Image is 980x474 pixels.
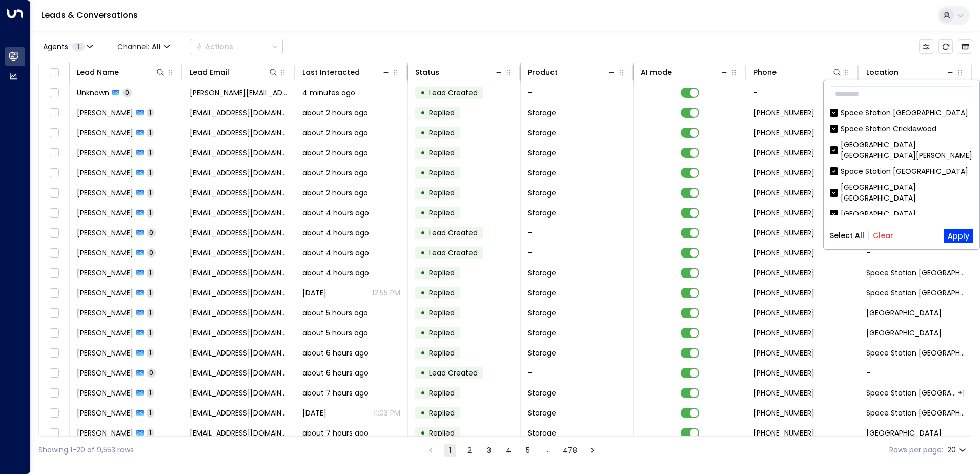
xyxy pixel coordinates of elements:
[859,363,972,383] td: -
[147,108,154,117] span: 1
[147,428,154,437] span: 1
[48,287,60,300] span: Toggle select row
[528,188,556,198] span: Storage
[48,147,60,160] span: Toggle select row
[77,428,133,438] span: Manav Aggarwal
[873,231,893,240] button: Clear
[753,228,814,238] span: +447552411963
[753,308,814,318] span: +447481467207
[77,408,133,418] span: Haddy Krubally
[77,108,133,118] span: Maite Mcdowell
[38,445,134,456] div: Showing 1-20 of 9,553 rows
[190,328,288,338] span: omarnawaz12345678@gmail.com
[190,268,288,278] span: dio62@hotmail.com
[48,67,60,80] span: Toggle select all
[528,66,617,78] div: Product
[463,444,476,457] button: Go to page 2
[866,348,965,358] span: Space Station Solihull
[429,128,455,138] span: Replied
[528,128,556,138] span: Storage
[641,66,729,78] div: AI mode
[429,348,455,358] span: Replied
[944,229,973,243] button: Apply
[190,288,288,298] span: dio62@hotmail.com
[302,66,391,78] div: Last Interacted
[302,88,355,98] span: 4 minutes ago
[48,267,60,280] span: Toggle select row
[420,164,425,182] div: •
[190,66,278,78] div: Lead Email
[48,247,60,260] span: Toggle select row
[41,9,138,21] a: Leads & Conversations
[528,168,556,178] span: Storage
[424,444,599,457] nav: pagination navigation
[302,428,369,438] span: about 7 hours ago
[841,166,968,177] div: Space Station [GEOGRAPHIC_DATA]
[841,124,936,134] div: Space Station Cricklewood
[48,127,60,140] span: Toggle select row
[528,268,556,278] span: Storage
[429,288,455,298] span: Replied
[528,308,556,318] span: Storage
[195,42,233,51] div: Actions
[113,39,174,54] button: Channel:All
[841,108,968,118] div: Space Station [GEOGRAPHIC_DATA]
[541,444,554,457] div: …
[420,244,425,262] div: •
[420,344,425,362] div: •
[420,144,425,162] div: •
[429,308,455,318] span: Replied
[302,128,368,138] span: about 2 hours ago
[191,39,283,54] button: Actions
[302,268,369,278] span: about 4 hours ago
[528,388,556,398] span: Storage
[48,187,60,200] span: Toggle select row
[190,148,288,158] span: novisepi@gmail.com
[958,388,965,398] div: Space Station Kings Heath
[429,428,455,438] span: Replied
[753,288,814,298] span: +447845899662
[48,87,60,100] span: Toggle select row
[420,84,425,102] div: •
[48,327,60,340] span: Toggle select row
[753,268,814,278] span: +447845899662
[302,288,326,298] span: Yesterday
[48,227,60,240] span: Toggle select row
[420,104,425,122] div: •
[302,328,368,338] span: about 5 hours ago
[191,39,283,54] div: Button group with a nested menu
[444,444,456,457] button: page 1
[830,140,973,161] div: [GEOGRAPHIC_DATA] [GEOGRAPHIC_DATA][PERSON_NAME]
[866,66,899,78] div: Location
[147,388,154,397] span: 1
[753,328,814,338] span: +447443697139
[521,243,634,263] td: -
[866,428,942,438] span: Space Station Stirchley
[830,182,973,204] div: [GEOGRAPHIC_DATA] [GEOGRAPHIC_DATA]
[190,348,288,358] span: glennjephcott@hotmail.com
[528,408,556,418] span: Storage
[753,168,814,178] span: +447535484163
[190,66,229,78] div: Lead Email
[48,347,60,360] span: Toggle select row
[528,208,556,218] span: Storage
[528,148,556,158] span: Storage
[429,108,455,118] span: Replied
[122,88,132,97] span: 0
[753,348,814,358] span: +447887713759
[190,108,288,118] span: punexim@gmail.com
[830,108,973,118] div: Space Station [GEOGRAPHIC_DATA]
[641,66,672,78] div: AI mode
[77,128,133,138] span: Demetrius Moon
[48,307,60,320] span: Toggle select row
[77,208,133,218] span: Irene Lu
[190,248,288,258] span: irenelu2023@163.com
[420,284,425,302] div: •
[420,304,425,322] div: •
[753,208,814,218] span: +447552411963
[77,288,133,298] span: Pete Buff
[830,166,973,177] div: Space Station [GEOGRAPHIC_DATA]
[77,88,109,98] span: Unknown
[147,188,154,197] span: 1
[190,228,288,238] span: irenelu2023@163.com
